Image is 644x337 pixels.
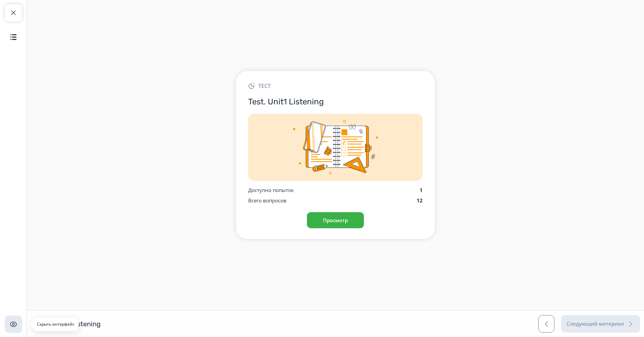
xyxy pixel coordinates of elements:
[248,97,423,107] h3: Test. Unit1 Listening
[420,187,423,193] b: 1
[248,186,294,194] p: Доступно попыток
[9,33,17,41] img: Содержание
[9,320,17,328] img: Скрыть интерфейс
[248,82,423,90] div: Тест
[417,197,423,204] b: 12
[248,114,423,181] img: Img
[5,316,22,333] button: Скрыть интерфейс
[37,322,74,327] p: Скрыть интерфейс
[307,212,364,228] button: Просмотр
[248,197,286,204] p: Всего вопросов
